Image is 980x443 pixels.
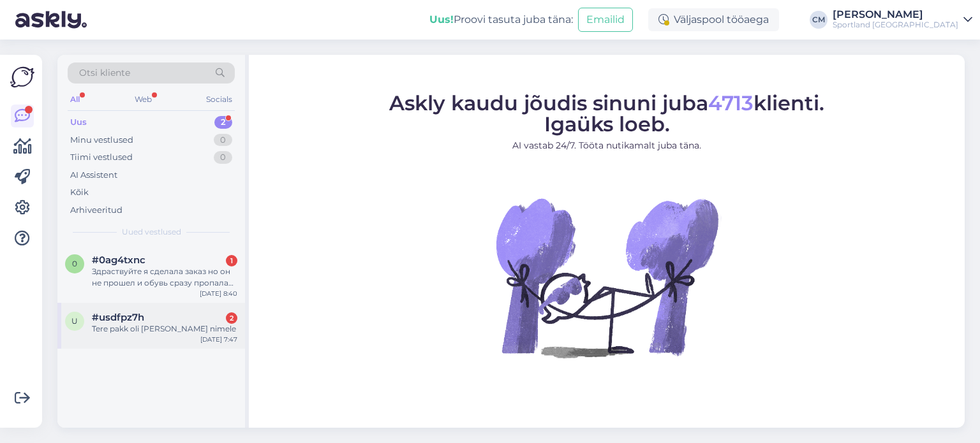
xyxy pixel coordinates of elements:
[70,151,133,164] div: Tiimi vestlused
[429,12,573,27] div: Proovi tasuta juba täna:
[648,8,779,31] div: Väljaspool tööaega
[122,226,181,238] span: Uued vestlused
[833,20,958,30] div: Sportland [GEOGRAPHIC_DATA]
[389,91,824,136] span: Askly kaudu jõudis sinuni juba klienti. Igaüks loeb.
[92,312,144,323] span: #usdfpz7h
[70,204,122,217] div: Arhiveeritud
[10,65,34,89] img: Askly Logo
[214,116,232,129] div: 2
[200,335,237,344] div: [DATE] 7:47
[70,186,89,199] div: Kõik
[833,10,972,30] a: [PERSON_NAME]Sportland [GEOGRAPHIC_DATA]
[72,259,77,268] span: 0
[429,13,454,25] b: Uus!
[214,134,232,147] div: 0
[200,289,237,298] div: [DATE] 8:40
[68,91,82,108] div: All
[708,91,754,115] span: 4713
[70,116,87,129] div: Uus
[70,169,117,182] div: AI Assistent
[79,66,130,80] span: Otsi kliente
[226,312,237,324] div: 2
[204,91,235,108] div: Socials
[492,163,722,392] img: No Chat active
[389,139,824,152] p: AI vastab 24/7. Tööta nutikamalt juba täna.
[214,151,232,164] div: 0
[92,266,237,289] div: Здраствуйте я сделала заказ но он не прошел и обувь сразу пропала ,размер мне подходящий,можете п...
[92,323,237,335] div: Tere pakk oli [PERSON_NAME] nimele
[810,11,828,29] div: CM
[92,254,145,266] span: #0ag4txnc
[578,8,633,32] button: Emailid
[226,255,237,266] div: 1
[833,10,958,20] div: [PERSON_NAME]
[70,134,133,147] div: Minu vestlused
[71,316,78,326] span: u
[132,91,154,108] div: Web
